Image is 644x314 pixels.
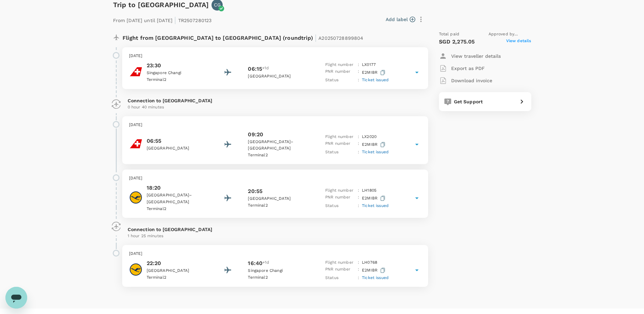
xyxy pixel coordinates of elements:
p: 06:15 [248,65,262,73]
span: +1d [262,65,269,73]
p: LX 2020 [362,134,376,140]
span: +1d [262,259,269,267]
span: | [174,15,176,25]
span: A20250728899804 [318,35,363,41]
span: Ticket issued [362,77,389,82]
p: 0 hour 40 minutes [128,104,423,111]
p: SGD 2,275.05 [439,38,475,46]
span: Total paid [439,31,460,38]
p: E2MIBR [362,140,387,149]
p: : [358,194,359,203]
p: [GEOGRAPHIC_DATA] [248,195,309,202]
span: Ticket issued [362,275,389,280]
p: : [358,62,359,68]
p: Flight from [GEOGRAPHIC_DATA] to [GEOGRAPHIC_DATA] (roundtrip) [123,31,364,43]
span: Approved by [489,31,531,38]
p: PNR number [325,140,355,149]
p: 09:20 [248,130,263,139]
img: SWISS [129,137,143,151]
img: SWISS [129,65,143,78]
p: Flight number [325,187,355,194]
p: : [358,259,359,266]
p: LH 1805 [362,187,376,194]
p: Singapore Changi [147,70,208,76]
p: LH 0768 [362,259,377,266]
p: LX 0177 [362,62,376,68]
p: CG [214,1,221,8]
p: : [358,134,359,140]
p: : [358,149,359,156]
p: Download invoice [451,77,492,84]
p: : [358,140,359,149]
p: [DATE] [129,53,421,59]
p: PNR number [325,266,355,275]
p: Export as PDF [451,65,485,72]
p: Status [325,203,355,209]
p: Terminal 2 [147,76,208,83]
p: Terminal 2 [248,202,309,209]
p: : [358,266,359,275]
p: Connection to [GEOGRAPHIC_DATA] [128,226,423,233]
p: Status [325,275,355,281]
p: : [358,275,359,281]
p: : [358,68,359,77]
button: Add label [386,16,415,23]
p: Flight number [325,134,355,140]
p: Flight number [325,62,355,68]
p: PNR number [325,194,355,203]
p: 23:30 [147,62,208,70]
span: Ticket issued [362,203,389,208]
p: View traveller details [451,53,501,59]
p: Terminal 2 [147,206,208,212]
p: E2MIBR [362,266,387,275]
span: Ticket issued [362,150,389,154]
p: [DATE] [129,250,421,257]
p: From [DATE] until [DATE] TR2507280123 [113,13,212,25]
button: Download invoice [439,74,492,87]
p: Terminal 2 [248,152,309,159]
p: E2MIBR [362,68,387,77]
p: 16:40 [248,259,262,267]
p: Singapore Changi [248,267,309,274]
p: [DATE] [129,122,421,128]
button: Export as PDF [439,62,485,74]
p: [GEOGRAPHIC_DATA]–[GEOGRAPHIC_DATA] [248,139,309,152]
p: [DATE] [129,175,421,182]
p: [GEOGRAPHIC_DATA] [147,267,208,274]
p: PNR number [325,68,355,77]
iframe: Button to launch messaging window [5,287,27,309]
p: 22:20 [147,259,208,267]
p: Status [325,149,355,156]
p: : [358,187,359,194]
p: Terminal 2 [248,274,309,281]
p: Status [325,77,355,84]
p: : [358,203,359,209]
p: [GEOGRAPHIC_DATA] [147,145,208,152]
img: Lufthansa [129,263,143,276]
p: Terminal 2 [147,274,208,281]
p: 06:55 [147,137,208,145]
p: E2MIBR [362,194,387,203]
p: : [358,77,359,84]
span: Get Support [454,99,483,104]
p: [GEOGRAPHIC_DATA]–[GEOGRAPHIC_DATA] [147,192,208,206]
p: 20:55 [248,187,262,195]
p: 18:20 [147,184,208,192]
img: Lufthansa [129,191,143,204]
p: Connection to [GEOGRAPHIC_DATA] [128,97,423,104]
span: | [315,33,317,42]
p: 1 hour 25 minutes [128,233,423,240]
span: View details [506,38,531,46]
p: Flight number [325,259,355,266]
p: [GEOGRAPHIC_DATA] [248,73,309,80]
button: View traveller details [439,50,501,62]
